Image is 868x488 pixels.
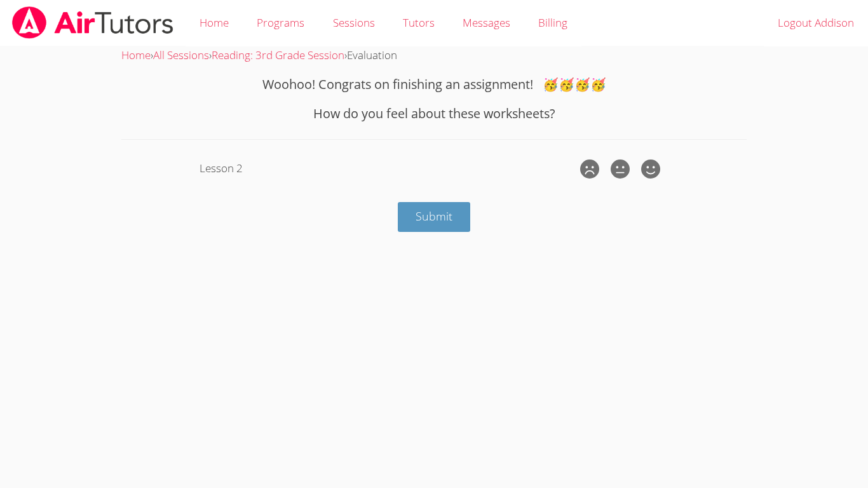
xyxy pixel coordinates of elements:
[347,48,397,62] span: Evaluation
[262,76,533,93] span: Woohoo! Congrats on finishing an assignment!
[121,46,747,65] div: › › ›
[398,202,470,232] button: Submit
[543,76,606,93] span: congratulations
[121,104,747,123] h3: How do you feel about these worksheets?
[200,159,577,178] div: Lesson 2
[416,208,452,224] span: Submit
[212,48,344,62] a: Reading: 3rd Grade Session
[121,48,151,62] a: Home
[153,48,209,62] a: All Sessions
[463,15,510,30] span: Messages
[11,6,175,39] img: airtutors_banner-c4298cdbf04f3fff15de1276eac7730deb9818008684d7c2e4769d2f7ddbe033.png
